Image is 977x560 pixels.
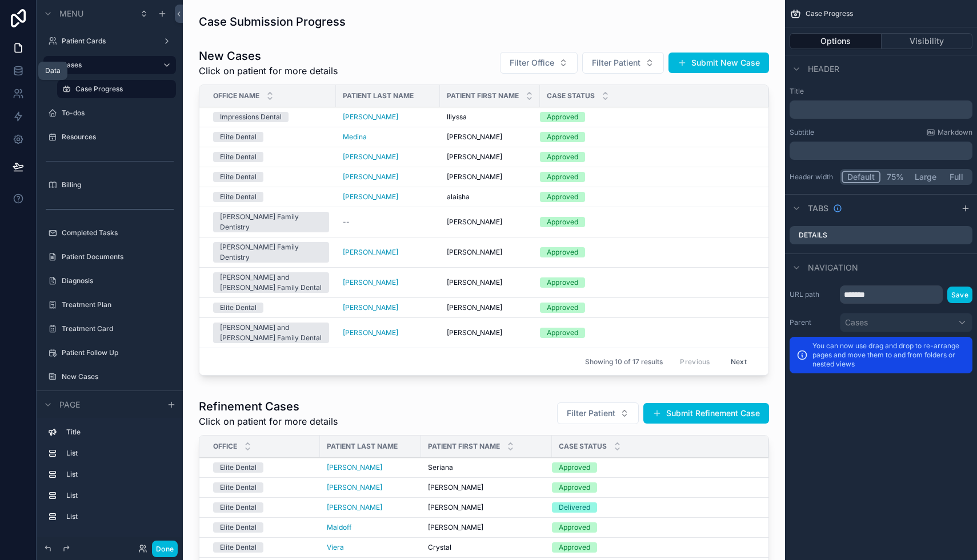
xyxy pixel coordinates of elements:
[790,87,972,96] label: Title
[75,84,169,94] label: Case Progress
[66,428,167,437] label: Title
[808,262,858,273] span: Navigation
[62,180,169,190] label: Billing
[62,228,169,237] label: Completed Tasks
[790,172,835,182] label: Header width
[808,203,828,214] span: Tabs
[585,357,663,366] span: Showing 10 of 17 results
[799,231,827,240] label: Details
[62,324,169,333] label: Treatment Card
[882,33,973,49] button: Visibility
[59,399,80,410] span: Page
[37,418,183,537] div: scrollable content
[790,33,882,49] button: Options
[62,37,153,46] label: Patient Cards
[790,318,835,327] label: Parent
[62,348,169,357] label: Patient Follow Up
[880,171,910,183] button: 75%
[62,276,169,285] label: Diagnosis
[213,91,259,100] span: Office Name
[447,91,519,100] span: Patient First Name
[790,290,835,299] label: URL path
[62,132,169,142] label: Resources
[806,9,853,18] span: Case Progress
[808,63,839,75] span: Header
[812,341,966,369] p: You can now use drag and drop to re-arrange pages and move them to and from folders or nested views
[66,470,167,479] label: List
[842,171,880,183] button: Default
[845,317,868,328] span: Cases
[790,128,814,137] label: Subtitle
[547,91,595,100] span: Case Status
[938,128,972,137] span: Markdown
[62,252,169,261] label: Patient Documents
[62,372,169,381] label: New Cases
[152,541,178,557] button: Done
[428,442,500,451] span: Patient First Name
[343,91,414,100] span: Patient Last Name
[59,8,83,19] span: Menu
[947,287,972,303] button: Save
[62,61,153,70] label: Cases
[45,66,61,75] div: Data
[723,353,755,370] button: Next
[942,171,971,183] button: Full
[62,300,169,309] label: Treatment Plan
[62,108,169,118] label: To-dos
[327,442,398,451] span: Patient Last Name
[66,512,167,521] label: List
[559,442,607,451] span: Case Status
[66,449,167,458] label: List
[926,128,972,137] a: Markdown
[790,142,972,160] div: scrollable content
[840,313,972,332] button: Cases
[790,100,972,119] div: scrollable content
[910,171,942,183] button: Large
[66,491,167,500] label: List
[213,442,237,451] span: Office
